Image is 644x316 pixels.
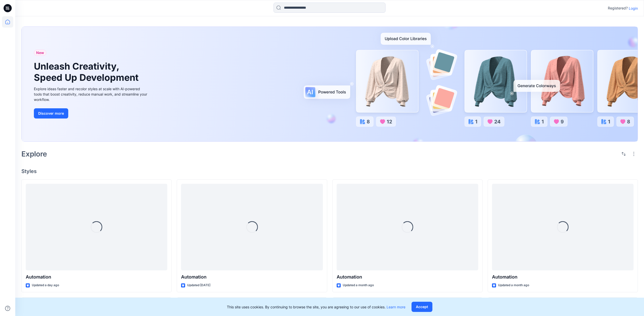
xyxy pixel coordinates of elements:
p: Automation [492,273,634,281]
h2: Explore [21,150,47,158]
span: New [36,50,44,56]
p: Automation [26,273,167,281]
p: Updated [DATE] [187,283,210,288]
p: Login [629,6,638,11]
p: Automation [181,273,323,281]
p: Updated a day ago [32,283,59,288]
div: Explore ideas faster and recolor styles at scale with AI-powered tools that boost creativity, red... [34,86,148,102]
p: Updated a month ago [498,283,529,288]
p: This site uses cookies. By continuing to browse the site, you are agreeing to our use of cookies. [227,304,405,310]
p: Registered? [608,5,628,11]
p: Updated a month ago [343,283,374,288]
h1: Unleash Creativity, Speed Up Development [34,61,141,83]
a: Discover more [34,108,148,118]
a: Learn more [387,305,405,309]
h4: Styles [21,168,638,174]
button: Accept [412,302,432,312]
p: Automation [337,273,478,281]
button: Discover more [34,108,68,118]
